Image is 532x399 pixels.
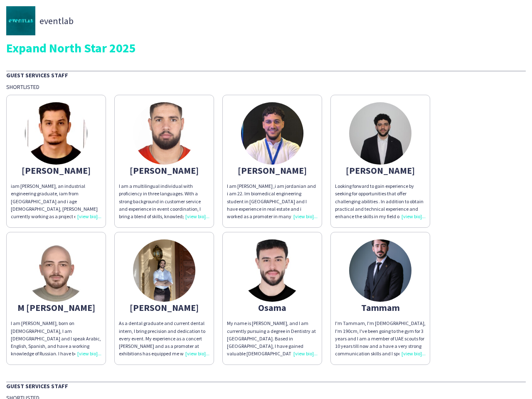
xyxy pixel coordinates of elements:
div: My name is [PERSON_NAME], and I am currently pursuing a degree in Dentistry at [GEOGRAPHIC_DATA].... [227,320,318,357]
img: thumb-686c070a56e6c.jpg [349,239,411,302]
div: As a dental graduate and current dental intern, I bring precision and dedication to every event. ... [119,320,209,357]
div: [PERSON_NAME] [119,167,209,174]
img: thumb-656895d3697b1.jpeg [25,102,87,165]
div: Guest Services Staff [6,71,526,79]
div: [PERSON_NAME] [11,167,101,174]
div: I am [PERSON_NAME], born on [DEMOGRAPHIC_DATA], I am [DEMOGRAPHIC_DATA] and I speak Arabic, Engli... [11,320,101,357]
div: Osama [227,304,318,311]
span: eventlab [39,17,74,25]
div: iam [PERSON_NAME], an industrial engineering graduate, iam from [GEOGRAPHIC_DATA] and i age [DEMO... [11,182,101,220]
img: thumb-6899912dd857e.jpeg [241,102,303,165]
div: I'm Tammam, I'm [DEMOGRAPHIC_DATA], I'm 190cm, I've been going to the gym for 3 years and I am a ... [335,320,426,357]
div: I am [PERSON_NAME] ,i am jordanian and i am 22. Im biomedical engineering student in [GEOGRAPHIC_... [227,182,318,220]
img: thumb-0dbda813-027f-4346-a3d0-b22b9d6c414b.jpg [133,239,195,302]
div: Expand North Star 2025 [6,42,526,54]
div: Guest Services Staff [6,382,526,390]
div: [PERSON_NAME] [119,304,209,311]
div: Tammam [335,304,426,311]
div: M [PERSON_NAME] [11,304,101,311]
img: thumb-68655dc7e734c.jpeg [241,239,303,302]
img: thumb-676cfa27-c4f8-448c-90fc-bf4dc1a81b10.jpg [6,6,35,35]
div: [PERSON_NAME] [335,167,426,174]
div: Looking forward to gain experience by seeking for opportunities that offer challenging abilities ... [335,182,426,220]
div: [PERSON_NAME] [227,167,318,174]
div: Shortlisted [6,83,526,91]
img: thumb-6630f7c4e8607.jpeg [349,102,411,165]
img: thumb-652100cf29958.jpeg [25,239,87,302]
div: I am a multilingual individual with proficiency in three languages. With a strong background in c... [119,182,209,220]
img: thumb-684bf61c15068.jpg [133,102,195,165]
